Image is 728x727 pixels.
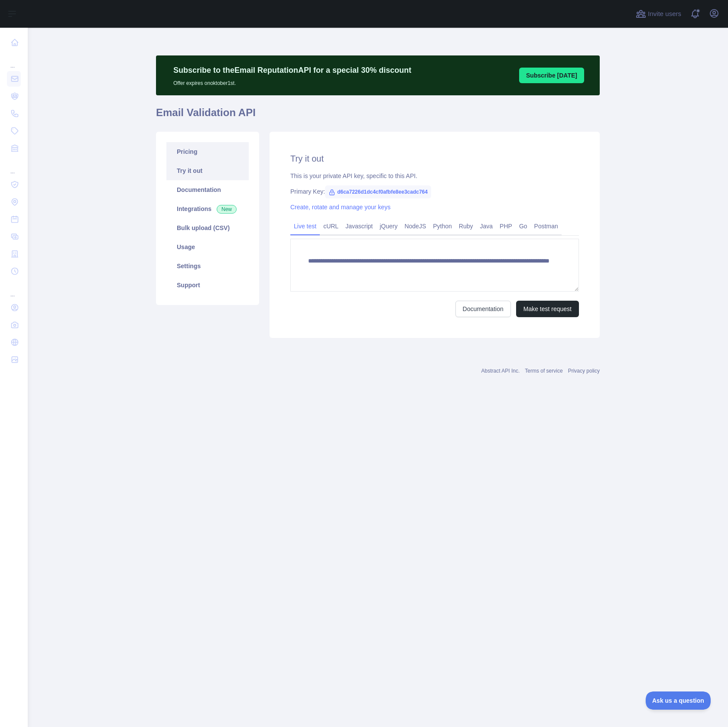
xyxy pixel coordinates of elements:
[217,205,237,214] span: New
[455,301,511,317] a: Documentation
[173,76,411,87] p: Offer expires on oktober 1st.
[290,172,579,180] div: This is your private API key, specific to this API.
[634,7,683,21] button: Invite users
[166,218,249,237] a: Bulk upload (CSV)
[166,161,249,180] a: Try it out
[290,187,579,196] div: Primary Key:
[156,106,600,127] h1: Email Validation API
[166,180,249,199] a: Documentation
[648,9,681,19] span: Invite users
[166,256,249,276] a: Settings
[166,199,249,218] a: Integrations New
[166,276,249,295] a: Support
[166,142,249,161] a: Pricing
[290,204,390,211] a: Create, rotate and manage your keys
[481,368,520,374] a: Abstract API Inc.
[401,219,429,233] a: NodeJS
[525,368,562,374] a: Terms of service
[320,219,342,233] a: cURL
[429,219,455,233] a: Python
[455,219,477,233] a: Ruby
[325,185,431,198] span: d6ca7226d1dc4cf0afbfe8ee3cadc764
[516,219,531,233] a: Go
[290,219,320,233] a: Live test
[477,219,497,233] a: Java
[531,219,562,233] a: Postman
[7,281,21,298] div: ...
[519,68,584,83] button: Subscribe [DATE]
[173,64,411,76] p: Subscribe to the Email Reputation API for a special 30 % discount
[342,219,376,233] a: Javascript
[646,691,711,710] iframe: Toggle Customer Support
[166,237,249,256] a: Usage
[568,368,600,374] a: Privacy policy
[290,153,579,165] h2: Try it out
[7,52,21,69] div: ...
[376,219,401,233] a: jQuery
[516,301,579,317] button: Make test request
[7,158,21,175] div: ...
[496,219,516,233] a: PHP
